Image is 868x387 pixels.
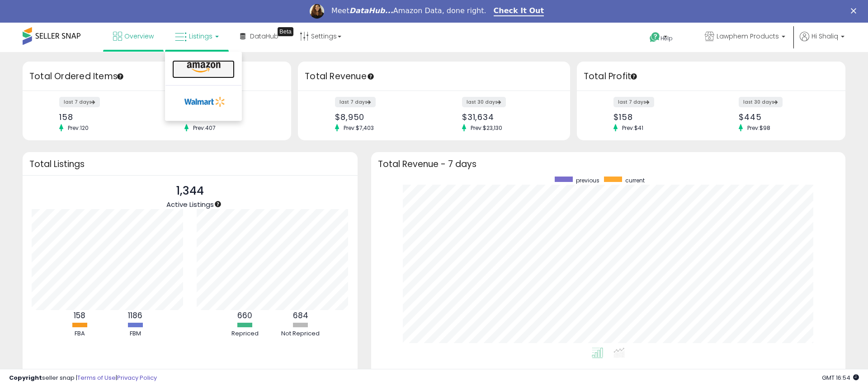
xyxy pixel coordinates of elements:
[278,27,293,36] div: Tooltip anchor
[166,182,214,200] p: 1,344
[250,32,278,41] span: DataHub
[108,330,162,338] div: FBM
[335,97,376,107] label: last 7 days
[59,97,100,107] label: last 7 days
[349,6,393,15] i: DataHub...
[576,177,599,184] span: previous
[189,32,212,41] span: Listings
[29,161,351,167] h3: Total Listings
[305,70,563,83] h3: Total Revenue
[630,72,638,81] div: Tooltip anchor
[74,310,85,321] b: 158
[59,112,150,122] div: 158
[339,124,378,132] span: Prev: $7,403
[63,124,93,132] span: Prev: 120
[800,32,844,52] a: Hi Shaliq
[116,72,124,81] div: Tooltip anchor
[739,112,830,122] div: $445
[214,200,222,208] div: Tooltip anchor
[117,373,157,382] a: Privacy Policy
[822,373,859,382] span: 2025-10-12 16:54 GMT
[293,23,348,50] a: Settings
[462,112,554,122] div: $31,634
[106,23,160,50] a: Overview
[462,97,506,107] label: last 30 days
[613,97,654,107] label: last 7 days
[218,330,272,338] div: Repriced
[649,32,660,43] i: Get Help
[331,6,486,15] div: Meet Amazon Data, done right.
[717,32,779,41] span: Lawphem Products
[9,374,157,382] div: seller snap | |
[293,310,308,321] b: 684
[618,124,648,132] span: Prev: $41
[625,177,645,184] span: current
[584,70,839,83] h3: Total Profit
[189,124,220,132] span: Prev: 407
[811,32,838,41] span: Hi Shaliq
[613,112,704,122] div: $158
[29,70,284,83] h3: Total Ordered Items
[660,34,673,42] span: Help
[310,4,324,19] img: Profile image for Georgie
[52,330,107,338] div: FBA
[233,23,285,50] a: DataHub
[77,373,116,382] a: Terms of Use
[184,112,275,122] div: 575
[237,310,252,321] b: 660
[168,23,226,50] a: Listings
[743,124,775,132] span: Prev: $98
[494,6,544,16] a: Check It Out
[274,330,328,338] div: Not Repriced
[124,32,154,41] span: Overview
[698,23,792,52] a: Lawphem Products
[378,161,839,167] h3: Total Revenue - 7 days
[851,8,860,14] div: Close
[335,112,427,122] div: $8,950
[367,72,375,81] div: Tooltip anchor
[642,25,690,52] a: Help
[166,200,214,209] span: Active Listings
[466,124,507,132] span: Prev: $23,130
[128,310,142,321] b: 1186
[9,373,42,382] strong: Copyright
[739,97,783,107] label: last 30 days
